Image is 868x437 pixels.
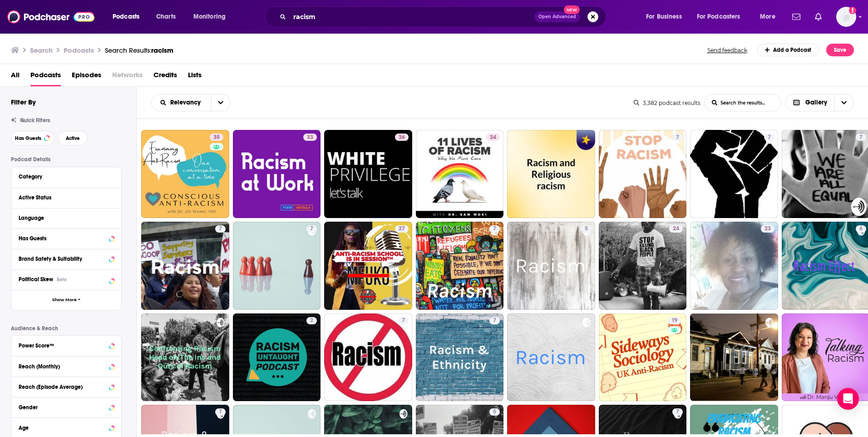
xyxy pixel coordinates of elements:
[599,222,687,310] a: 24
[19,425,106,431] div: Age
[538,15,576,19] span: Open Advanced
[785,94,854,111] button: Choose View
[105,46,173,55] div: Search Results:
[215,408,226,416] a: 7
[673,224,679,233] span: 24
[153,68,177,86] a: Credits
[399,133,405,142] span: 36
[836,7,856,27] span: Logged in as SkyHorsePub35
[105,46,173,55] a: Search Results:racism
[672,134,683,141] a: 7
[19,384,106,390] div: Reach (Episode Average)
[534,11,580,22] button: Open AdvancedNew
[19,194,108,201] div: Active Status
[324,313,412,402] a: 7
[30,46,53,55] h3: Search
[57,277,67,283] div: Beta
[691,10,754,24] button: open menu
[219,224,222,233] span: 7
[113,10,139,23] span: Podcasts
[19,174,108,180] div: Category
[310,224,313,233] span: 7
[764,134,774,141] a: 7
[303,134,317,141] a: 33
[213,133,220,142] span: 35
[150,10,181,24] a: Charts
[761,225,774,233] a: 23
[151,94,231,111] h2: Choose List sort
[398,317,409,324] a: 7
[306,317,317,324] a: 2
[19,360,114,372] button: Reach (Monthly)
[416,222,504,310] a: 7
[19,273,114,285] button: Political SkewBeta
[19,253,114,264] button: Brand Safety & Suitability
[19,339,114,351] button: Power Score™
[52,298,77,303] span: Show More
[493,316,496,325] span: 7
[581,225,592,233] a: 5
[826,44,854,56] button: Save
[672,408,683,416] a: 7
[215,225,226,233] a: 7
[233,222,321,310] a: 7
[156,10,176,23] span: Charts
[19,343,106,349] div: Power Score™
[19,381,114,392] button: Reach (Episode Average)
[211,94,230,111] button: open menu
[19,235,106,242] div: Has Guests
[19,171,114,182] button: Category
[290,10,534,24] input: Search podcasts, credits, & more...
[690,130,778,218] a: 7
[416,313,504,402] a: 7
[19,404,106,411] div: Gender
[507,222,595,310] a: 5
[152,99,211,106] button: open menu
[705,46,750,54] button: Send feedback
[676,133,679,142] span: 7
[64,46,94,55] h3: Podcasts
[11,68,20,86] a: All
[490,133,496,142] span: 34
[768,133,771,142] span: 7
[151,46,173,55] span: racism
[395,225,409,233] a: 27
[640,10,693,24] button: open menu
[187,10,237,24] button: open menu
[859,224,863,233] span: 6
[676,407,679,417] span: 7
[395,134,409,141] a: 36
[836,7,856,27] img: User Profile
[324,130,412,218] a: 36
[489,225,500,233] a: 7
[30,68,61,86] a: Podcasts
[416,130,504,218] a: 34
[19,422,114,433] button: Age
[19,192,114,203] button: Active Status
[188,68,202,86] a: Lists
[19,215,108,221] div: Language
[489,317,500,324] a: 7
[836,7,856,27] button: Show profile menu
[19,276,53,283] span: Political Skew
[671,316,677,325] span: 19
[754,10,787,24] button: open menu
[72,68,101,86] a: Episodes
[58,131,88,145] button: Active
[634,99,700,106] div: 3,382 podcast results
[19,256,106,262] div: Brand Safety & Suitability
[564,5,580,14] span: New
[757,44,819,56] a: Add a Podcast
[486,134,500,141] a: 34
[399,224,405,233] span: 27
[219,407,222,417] span: 7
[11,131,54,145] button: Has Guests
[760,10,775,23] span: More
